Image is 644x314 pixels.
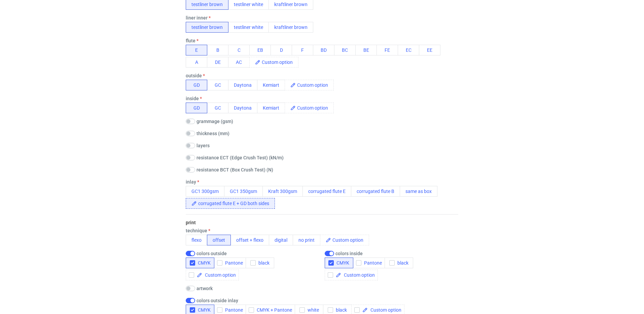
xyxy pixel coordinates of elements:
[222,307,243,313] span: Pantone
[222,260,243,266] span: Pantone
[228,45,250,55] button: C
[228,57,250,68] button: AC
[269,22,313,33] button: kraftliner brown
[269,235,293,245] button: digital
[224,186,263,197] button: GC1 350gsm
[385,258,413,268] button: black
[196,251,227,256] label: colors outside
[230,235,269,245] button: offset + flexo
[186,220,196,225] label: print
[196,155,284,160] label: resistance ECT (Edge Crush Test) (kN/m)
[196,131,229,136] label: thickness (mm)
[214,258,246,268] button: Pantone
[313,45,334,55] button: BD
[353,258,385,268] button: Pantone
[186,258,214,268] button: CMYK
[186,103,207,113] button: GD
[249,45,271,55] button: EB
[196,143,210,148] label: layers
[271,45,292,55] button: D
[361,260,382,266] span: Pantone
[257,80,285,90] button: Kemiart
[293,235,320,245] button: no print
[186,179,199,185] label: inlay
[195,307,211,313] span: CMYK
[196,286,213,291] label: artwork
[400,186,437,197] button: same as box
[186,235,207,245] button: flexo
[207,57,228,68] button: DE
[207,235,231,245] button: offset
[186,228,210,233] label: technique
[302,186,351,197] button: corrugated flute E
[228,22,269,33] button: testliner white
[419,45,440,55] button: EE
[335,251,363,256] label: colors inside
[186,80,207,90] button: GD
[246,258,274,268] button: black
[186,15,211,21] label: liner inner
[186,57,207,68] button: A
[254,307,292,313] span: CMYK + Pantone
[186,96,202,101] label: inside
[355,45,377,55] button: BE
[351,186,400,197] button: corrugated flute B
[207,103,228,113] button: GC
[398,45,419,55] button: EC
[292,45,313,55] button: F
[207,45,228,55] button: B
[186,22,228,33] button: testliner brown
[377,45,398,55] button: FE
[305,307,319,313] span: white
[186,45,207,55] button: E
[197,198,275,208] span: corrugated flute E + GD both sides
[195,260,211,266] span: CMYK
[334,260,349,266] span: CMYK
[395,260,408,266] span: black
[333,307,347,313] span: black
[196,167,273,172] label: resistance BCT (Box Crush Test) (N)
[207,80,228,90] button: GC
[186,186,224,197] button: GC1 300gsm
[186,73,205,78] label: outside
[262,186,303,197] button: Kraft 300gsm
[228,80,257,90] button: Daytona
[325,258,353,268] button: CMYK
[186,38,199,43] label: flute
[196,298,238,303] label: colors outside inlay
[228,103,257,113] button: Daytona
[334,45,356,55] button: BC
[257,103,285,113] button: Kemiart
[256,260,270,266] span: black
[196,119,233,124] label: grammage (gsm)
